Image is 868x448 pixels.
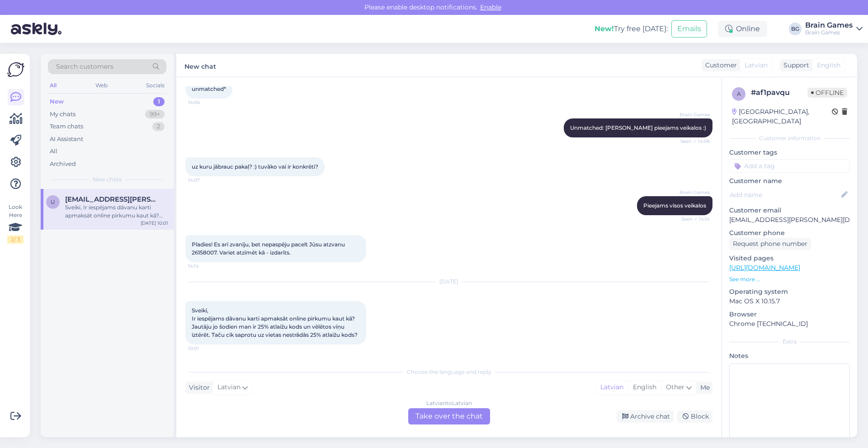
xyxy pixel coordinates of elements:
span: Other [666,383,684,391]
span: Seen ✓ 14:06 [676,138,710,145]
span: a [737,90,741,97]
a: Brain GamesBrain Games [805,22,863,36]
div: 99+ [145,110,165,119]
input: Add name [730,190,840,200]
div: [DATE] [185,278,712,286]
div: Web [94,80,109,91]
span: Enable [477,3,504,11]
span: u [51,198,55,205]
p: Browser [729,310,850,319]
span: 10:01 [188,345,222,352]
div: Take over the chat [408,408,490,424]
div: Visitor [185,383,210,392]
div: Online [718,21,767,37]
div: Block [677,410,712,423]
span: English [817,61,840,70]
span: 14:07 [188,177,222,184]
div: AI Assistant [50,135,83,144]
p: Customer tags [729,148,850,157]
span: New chats [93,175,122,184]
div: All [48,80,58,91]
p: See more ... [729,275,850,283]
img: Askly Logo [7,61,24,78]
div: Brain Games [805,22,853,29]
div: Customer [702,61,737,70]
span: Brain Games [676,111,710,118]
div: BG [789,23,802,35]
div: English [628,381,661,394]
span: uldis.calpa@gmail.com [65,195,159,203]
div: Socials [144,80,166,91]
div: New [50,97,64,106]
div: Extra [729,338,850,346]
div: Try free [DATE]: [594,24,668,34]
div: Latvian [596,381,628,394]
span: uz kuru jābrauc pakaļ? :) tuvāko vai ir konkrēti? [192,163,318,170]
a: [URL][DOMAIN_NAME] [729,264,800,272]
div: Archived [50,160,76,169]
p: Customer email [729,206,850,215]
span: Search customers [56,62,113,71]
div: Team chats [50,122,83,131]
div: [DATE] 10:01 [141,220,168,226]
p: Chrome [TECHNICAL_ID] [729,319,850,329]
button: Emails [671,20,707,38]
span: 14:14 [188,263,222,269]
div: Support [780,61,809,70]
p: [EMAIL_ADDRESS][PERSON_NAME][DOMAIN_NAME] [729,215,850,225]
span: Sveiki, Ir iespējams dāvanu karti apmaksāt online pirkumu kaut kā? Jautāju jo šodien man ir 25% a... [192,307,358,338]
div: Choose the language and reply [185,368,712,376]
div: Archive chat [617,410,674,423]
span: unmatched* [192,85,226,92]
div: 2 [152,122,165,131]
div: 2 / 3 [7,236,24,244]
b: New! [594,24,614,33]
div: My chats [50,110,75,119]
div: Request phone number [729,238,811,250]
div: All [50,147,57,156]
div: Brain Games [805,29,853,36]
span: Pladies! Es arī zvanīju, bet nepaspēju pacelt Jūsu atzvanu 26158007. Variet atzīmēt kā - izdarīts. [192,241,346,256]
span: 14:06 [188,99,222,106]
p: Customer name [729,176,850,186]
span: Seen ✓ 14:14 [676,216,710,222]
div: Look Here [7,203,24,244]
span: Unmatched: [PERSON_NAME] pieejams veikalos :) [570,124,706,131]
span: Latvian [745,61,768,70]
div: Customer information [729,134,850,142]
div: [GEOGRAPHIC_DATA], [GEOGRAPHIC_DATA] [732,107,832,126]
p: Operating system [729,287,850,297]
div: Sveiki, Ir iespējams dāvanu karti apmaksāt online pirkumu kaut kā? Jautāju jo šodien man ir 25% a... [65,203,168,220]
div: # af1pavqu [751,87,807,98]
p: Visited pages [729,254,850,263]
p: Notes [729,351,850,361]
label: New chat [184,59,216,71]
span: Offline [807,88,847,98]
div: Me [697,383,710,392]
input: Add a tag [729,159,850,173]
div: Latvian to Latvian [426,399,472,407]
p: Customer phone [729,228,850,238]
div: 1 [153,97,165,106]
span: Pieejams visos veikalos [643,202,706,209]
p: Mac OS X 10.15.7 [729,297,850,306]
span: Brain Games [676,189,710,196]
span: Latvian [217,382,241,392]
